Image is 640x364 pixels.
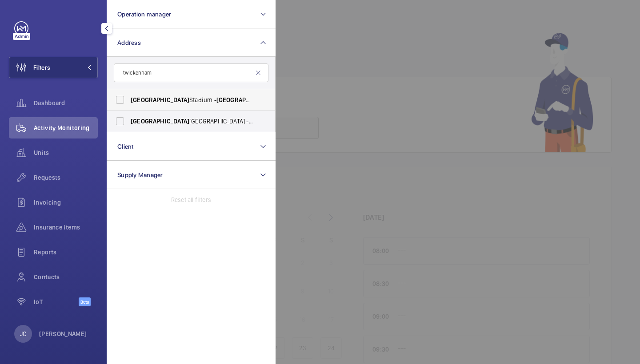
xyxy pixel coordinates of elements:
[34,297,79,306] span: IoT
[79,297,91,306] span: Beta
[39,329,87,338] p: [PERSON_NAME]
[34,173,98,182] span: Requests
[33,63,50,72] span: Filters
[34,99,98,107] span: Dashboard
[9,57,98,78] button: Filters
[34,198,98,207] span: Invoicing
[20,329,26,338] p: JC
[34,248,98,257] span: Reports
[34,223,98,232] span: Insurance items
[34,148,98,157] span: Units
[34,273,98,281] span: Contacts
[34,123,98,132] span: Activity Monitoring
